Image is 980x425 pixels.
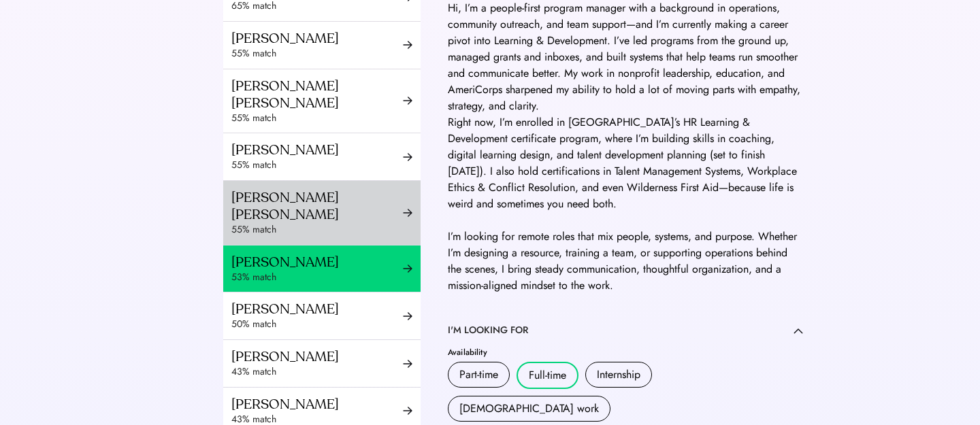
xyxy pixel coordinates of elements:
img: arrow-right-black.svg [403,311,412,321]
div: [PERSON_NAME] [231,348,403,365]
div: 50% match [231,318,403,331]
div: [DEMOGRAPHIC_DATA] work [459,401,599,417]
img: arrow-right-black.svg [403,406,412,415]
div: 43% match [231,365,403,379]
div: I'M LOOKING FOR [448,324,528,337]
div: [PERSON_NAME] [231,396,403,413]
div: Part-time [459,367,498,383]
div: Internship [597,367,640,383]
div: 55% match [231,112,403,125]
div: [PERSON_NAME] [PERSON_NAME] [231,78,403,112]
div: [PERSON_NAME] [PERSON_NAME] [231,189,403,223]
div: 55% match [231,223,403,237]
div: 53% match [231,271,403,284]
img: arrow-right-black.svg [403,96,412,105]
div: Full-time [529,367,566,384]
img: caret-up.svg [794,328,803,334]
div: [PERSON_NAME] [231,254,403,271]
div: [PERSON_NAME] [231,141,403,158]
img: arrow-right-black.svg [403,152,412,162]
div: [PERSON_NAME] [231,30,403,47]
div: 55% match [231,47,403,61]
img: arrow-right-black.svg [403,40,412,50]
div: [PERSON_NAME] [231,301,403,318]
img: arrow-right-black.svg [403,359,412,369]
img: arrow-right-black.svg [403,264,412,273]
img: arrow-right-black.svg [403,208,412,218]
div: 55% match [231,158,403,172]
div: Availability [448,348,803,356]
